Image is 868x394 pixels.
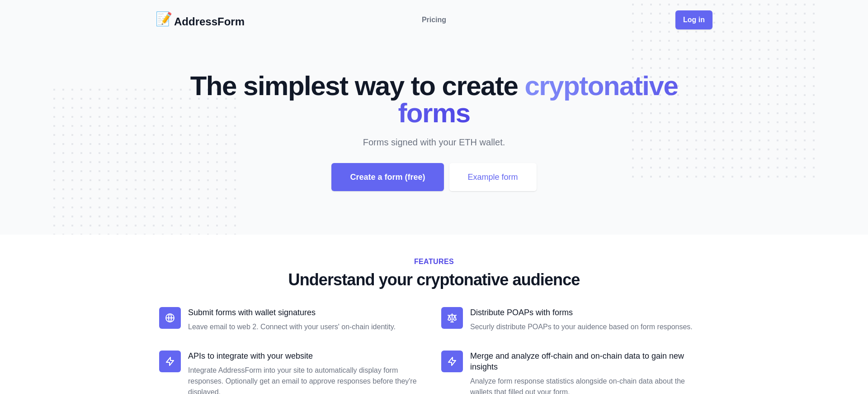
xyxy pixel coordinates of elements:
[188,351,427,361] p: APIs to integrate with your website
[156,11,172,29] div: 📝
[422,14,446,25] a: Pricing
[203,136,665,149] p: Forms signed with your ETH wallet.
[398,71,678,128] span: cryptonative forms
[470,307,709,318] p: Distribute POAPs with forms
[190,71,518,101] span: The simplest way to create
[159,256,709,267] h2: Features
[188,307,427,318] p: Submit forms with wallet signatures
[174,14,245,29] h2: AddressForm
[331,163,443,191] div: Create a form (free)
[449,163,537,191] div: Example form
[159,271,709,289] p: Understand your cryptonative audience
[470,351,709,372] p: Merge and analyze off-chain and on-chain data to gain new insights
[156,11,712,29] nav: Global
[470,322,709,332] dd: Securly distribute POAPs to your auidence based on form responses.
[188,322,427,332] dd: Leave email to web 2. Connect with your users' on-chain identity.
[675,10,712,29] div: Log in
